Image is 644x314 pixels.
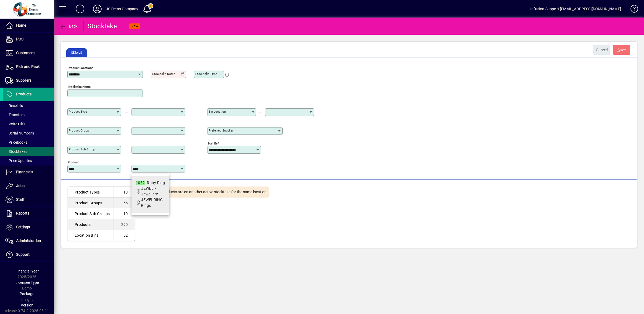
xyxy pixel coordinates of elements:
[152,189,266,195] span: Some products are on another active stocktake for the same location
[626,1,637,19] a: Knowledge Base
[16,51,34,55] span: Customers
[141,198,165,208] span: JEWELRING - Rings
[16,170,33,174] span: Financials
[131,25,138,28] span: NEW
[5,103,23,108] span: Receipts
[88,22,117,30] div: Stocktake
[613,45,630,55] button: Save
[152,72,174,76] mat-label: Stocktake Date
[58,21,79,31] button: Back
[113,187,135,198] td: 18
[15,269,39,273] span: Financial Year
[68,208,113,219] td: Product Sub Groups
[5,158,32,163] span: Price Updates
[113,219,135,230] td: 290
[5,131,34,135] span: Serial Numbers
[68,198,113,208] td: Product Groups
[3,248,54,261] a: Support
[16,252,30,257] span: Support
[131,176,169,213] mat-option: 1052 - Ruby Ring
[593,45,610,55] button: Cancel
[69,110,87,113] mat-label: Product Type
[89,4,106,14] button: Profile
[54,21,84,31] app-page-header-button: Back
[136,180,165,186] div: - Ruby Ring
[16,239,41,243] span: Administration
[3,60,54,74] a: Pick and Pack
[106,5,139,13] div: JS Demo Company
[68,160,79,164] mat-label: Product
[71,4,89,14] button: Add
[3,138,54,147] a: Pricebooks
[68,66,92,70] mat-label: Product Location
[5,140,27,144] span: Pricebooks
[5,149,27,154] span: Stocktakes
[209,129,233,132] mat-label: Preferred Supplier
[113,230,135,241] td: 52
[3,193,54,206] a: Staff
[15,280,39,285] span: Licensee Type
[209,110,226,113] mat-label: Bin Location
[3,119,54,129] a: Write Offs
[68,230,113,241] td: Location Bins
[60,24,78,28] span: Back
[3,179,54,193] a: Jobs
[618,48,620,52] span: S
[3,234,54,248] a: Administration
[20,292,34,296] span: Package
[113,198,135,208] td: 55
[3,110,54,119] a: Transfers
[69,129,89,132] mat-label: Product Group
[21,303,33,307] span: Version
[16,225,30,229] span: Settings
[3,33,54,46] a: POS
[16,184,25,188] span: Jobs
[3,147,54,156] a: Stocktakes
[3,165,54,179] a: Financials
[16,37,23,41] span: POS
[3,129,54,138] a: Serial Numbers
[207,142,217,145] mat-label: Sort By
[68,187,113,198] td: Product Types
[68,219,113,230] td: Products
[3,156,54,165] a: Price Updates
[3,207,54,220] a: Reports
[66,48,87,57] span: Details
[16,64,40,69] span: Pick and Pack
[136,181,145,185] em: 1052
[5,122,25,126] span: Write Offs
[596,46,608,54] span: Cancel
[195,72,217,76] mat-label: Stocktake Time
[16,197,25,202] span: Staff
[16,92,32,96] span: Products
[113,208,135,219] td: 10
[16,78,32,82] span: Suppliers
[141,186,158,196] span: JEWEL - Jewellery
[3,19,54,32] a: Home
[618,46,626,54] span: ave
[16,23,26,27] span: Home
[16,211,29,215] span: Reports
[530,5,621,13] div: Infusion Support [EMAIL_ADDRESS][DOMAIN_NAME]
[5,113,25,117] span: Transfers
[68,85,91,89] mat-label: Stocktake Name
[3,74,54,87] a: Suppliers
[3,101,54,110] a: Receipts
[69,147,95,151] mat-label: Product Sub group
[3,46,54,60] a: Customers
[3,220,54,234] a: Settings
